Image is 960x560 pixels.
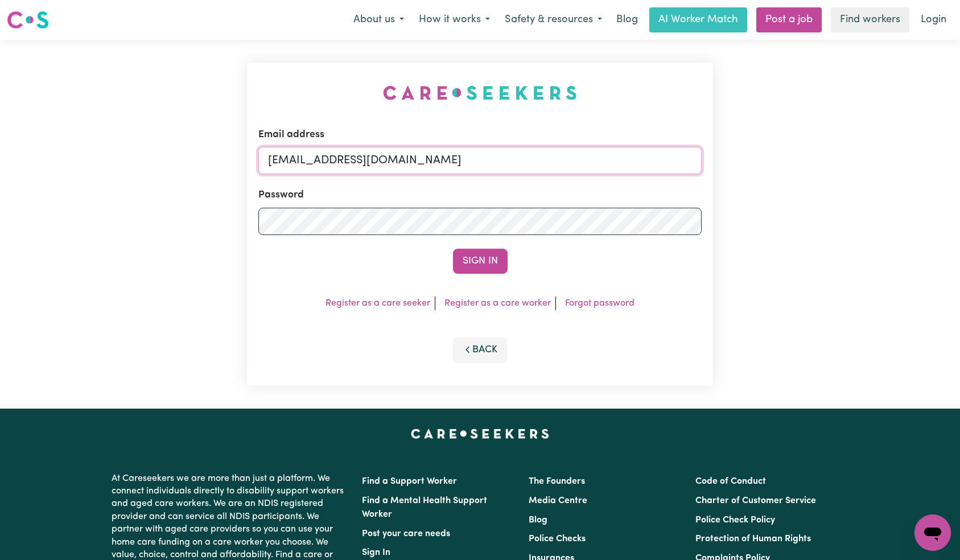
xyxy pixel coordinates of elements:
[565,299,634,308] a: Forgot password
[756,7,822,32] a: Post a job
[444,299,551,308] a: Register as a care worker
[914,7,953,32] a: Login
[362,529,450,538] a: Post your care needs
[609,7,645,32] a: Blog
[258,188,304,203] label: Password
[258,127,324,142] label: Email address
[529,477,585,486] a: The Founders
[649,7,747,32] a: AI Worker Match
[695,496,816,505] a: Charter of Customer Service
[453,337,508,363] button: Back
[7,10,49,30] img: Careseekers logo
[914,514,951,551] iframe: Button to launch messaging window
[453,249,508,274] button: Sign In
[362,548,390,557] a: Sign In
[695,516,775,525] a: Police Check Policy
[362,477,457,486] a: Find a Support Worker
[411,429,549,438] a: Careseekers home page
[695,477,766,486] a: Code of Conduct
[362,496,487,519] a: Find a Mental Health Support Worker
[529,516,547,525] a: Blog
[695,534,811,543] a: Protection of Human Rights
[7,7,49,33] a: Careseekers logo
[326,299,430,308] a: Register as a care seeker
[258,147,702,174] input: Email address
[497,8,609,32] button: Safety & resources
[346,8,411,32] button: About us
[529,534,586,543] a: Police Checks
[411,8,497,32] button: How it works
[529,496,587,505] a: Media Centre
[831,7,909,32] a: Find workers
